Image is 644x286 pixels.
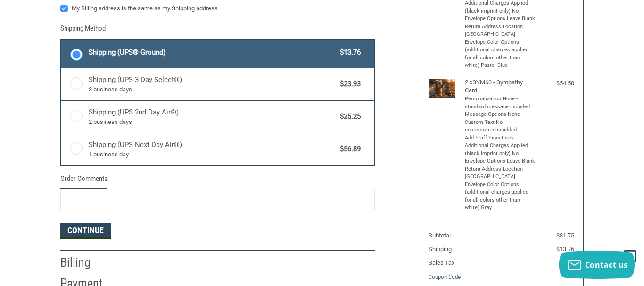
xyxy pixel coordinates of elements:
[537,79,574,88] div: $54.50
[335,79,361,90] span: $23.93
[465,111,536,119] li: Message Options None
[465,119,536,134] li: Custom Text No customizations added
[335,144,361,155] span: $56.89
[465,165,536,181] li: Return Address Location [GEOGRAPHIC_DATA]
[465,95,536,111] li: Personalization None - standard message included
[89,107,336,127] span: Shipping (UPS 2nd Day Air®)
[60,255,116,270] h2: Billing
[559,251,635,279] button: Contact us
[585,260,628,270] span: Contact us
[89,139,336,159] span: Shipping (UPS Next Day Air®)
[429,259,454,266] span: Sales Tax
[429,245,452,253] span: Shipping
[60,223,111,239] button: Continue
[556,245,574,253] span: $13.76
[465,181,536,212] li: Envelope Color Options (additional charges applied for all colors other than white) Gray
[465,39,536,70] li: Envelope Color Options (additional charges applied for all colors other than white) Pastel Blue
[335,47,361,58] span: $13.76
[89,74,336,94] span: Shipping (UPS 3-Day Select®)
[429,232,451,239] span: Subtotal
[465,157,536,165] li: Envelope Options Leave Blank
[335,111,361,122] span: $25.25
[465,79,536,94] h4: 2 x SYM60 - Sympathy Card
[465,23,536,39] li: Return Address Location [GEOGRAPHIC_DATA]
[429,273,461,280] a: Coupon Code
[89,47,336,58] span: Shipping (UPS® Ground)
[89,150,336,159] span: 1 business day
[60,173,107,189] legend: Order Comments
[556,232,574,239] span: $81.75
[89,85,336,94] span: 3 business days
[60,23,106,39] legend: Shipping Method
[465,15,536,23] li: Envelope Options Leave Blank
[465,134,536,158] li: Add Staff Signatures - Additional Charges Applied (black imprint only) No
[60,5,375,12] label: My Billing address is the same as my Shipping address
[89,117,336,127] span: 2 business days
